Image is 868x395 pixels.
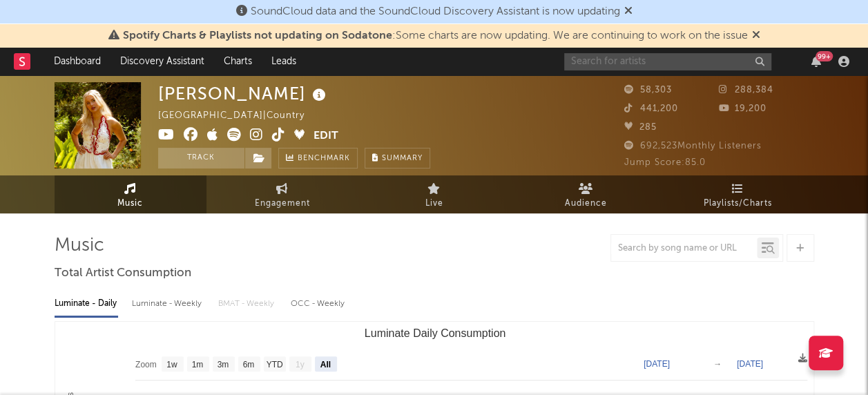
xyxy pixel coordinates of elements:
[425,195,443,212] span: Live
[320,360,330,369] text: All
[242,360,254,369] text: 6m
[55,265,191,282] span: Total Artist Consumption
[158,82,329,105] div: [PERSON_NAME]
[135,360,157,369] text: Zoom
[255,195,310,212] span: Engagement
[217,360,229,369] text: 3m
[262,48,306,75] a: Leads
[132,292,204,316] div: Luminate - Weekly
[624,104,678,113] span: 441,200
[510,175,662,213] a: Audience
[291,292,346,316] div: OCC - Weekly
[123,30,748,41] span: : Some charts are now updating. We are continuing to work on the issue
[713,359,722,369] text: →
[214,48,262,75] a: Charts
[251,6,620,17] span: SoundCloud data and the SoundCloud Discovery Assistant is now updating
[624,142,762,151] span: 692,523 Monthly Listeners
[266,360,282,369] text: YTD
[719,104,766,113] span: 19,200
[752,30,760,41] span: Dismiss
[564,53,771,70] input: Search for artists
[358,175,510,213] a: Live
[191,360,203,369] text: 1m
[44,48,110,75] a: Dashboard
[158,148,244,168] button: Track
[365,148,430,168] button: Summary
[662,175,814,213] a: Playlists/Charts
[811,56,821,67] button: 99+
[117,195,143,212] span: Music
[611,243,757,254] input: Search by song name or URL
[206,175,358,213] a: Engagement
[644,359,670,369] text: [DATE]
[314,128,338,145] button: Edit
[565,195,607,212] span: Audience
[624,6,633,17] span: Dismiss
[166,360,177,369] text: 1w
[382,155,423,162] span: Summary
[55,175,206,213] a: Music
[298,151,350,167] span: Benchmark
[110,48,214,75] a: Discovery Assistant
[364,327,505,339] text: Luminate Daily Consumption
[719,86,773,95] span: 288,384
[624,123,657,132] span: 285
[123,30,392,41] span: Spotify Charts & Playlists not updating on Sodatone
[737,359,763,369] text: [DATE]
[816,51,833,61] div: 99 +
[624,158,706,167] span: Jump Score: 85.0
[158,108,320,124] div: [GEOGRAPHIC_DATA] | Country
[624,86,672,95] span: 58,303
[55,292,118,316] div: Luminate - Daily
[295,360,304,369] text: 1y
[278,148,358,168] a: Benchmark
[704,195,772,212] span: Playlists/Charts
